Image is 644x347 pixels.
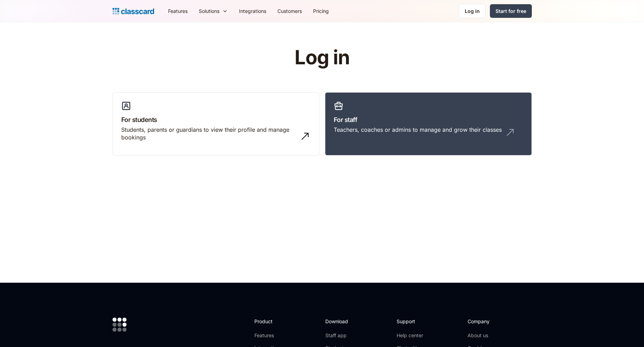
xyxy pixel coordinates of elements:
[468,318,514,325] h2: Company
[233,3,272,19] a: Integrations
[495,7,526,15] div: Start for free
[468,332,514,339] a: About us
[121,126,297,142] div: Students, parents or guardians to view their profile and manage bookings
[334,126,502,133] div: Teachers, coaches or admins to manage and grow their classes
[334,115,523,124] h3: For staff
[465,7,480,15] div: Log in
[325,92,532,156] a: For staffTeachers, coaches or admins to manage and grow their classes
[199,7,219,15] div: Solutions
[325,318,354,325] h2: Download
[397,318,425,325] h2: Support
[490,4,532,18] a: Start for free
[307,3,334,19] a: Pricing
[162,3,193,19] a: Features
[113,92,319,156] a: For studentsStudents, parents or guardians to view their profile and manage bookings
[254,318,292,325] h2: Product
[211,47,433,68] h1: Log in
[254,332,292,339] a: Features
[272,3,307,19] a: Customers
[113,6,154,16] a: home
[459,4,486,18] a: Log in
[397,332,425,339] a: Help center
[325,332,354,339] a: Staff app
[121,115,311,124] h3: For students
[193,3,233,19] div: Solutions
